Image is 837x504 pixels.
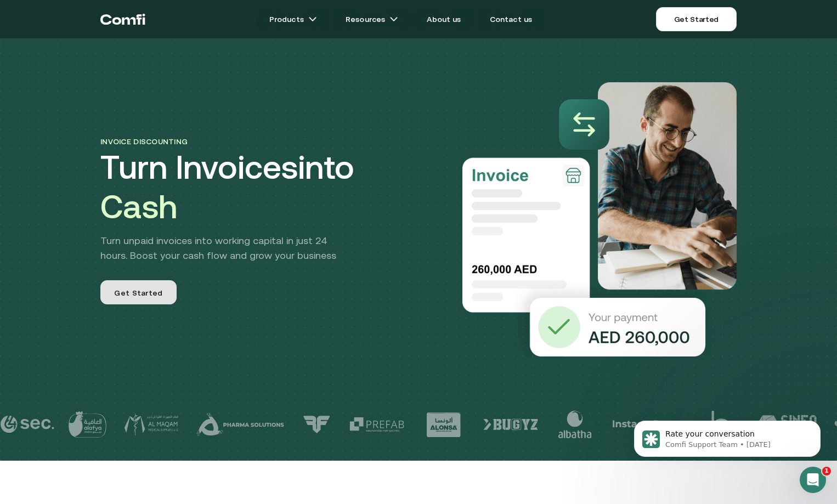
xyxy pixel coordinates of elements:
[389,15,398,24] img: arrow icons
[308,15,317,24] img: arrow icons
[114,287,162,302] span: Get Started
[256,8,330,30] a: Productsarrow icons
[477,8,546,30] a: Contact us
[68,411,106,438] img: logo-2
[196,400,284,449] img: logo-4
[414,8,474,30] a: About us
[100,3,145,36] a: Return to the top of the Comfi home page
[100,280,177,304] a: Get Started
[462,82,737,356] img: Invoice Discounting
[100,188,177,225] span: Cash
[100,148,418,226] h1: Turn Invoices into
[124,408,179,441] img: logo-3
[618,398,837,474] iframe: Intercom notifications message
[822,467,831,475] span: 1
[422,412,466,437] img: logo-7
[100,233,355,263] p: Turn unpaid invoices into working capital in just 24 hours. Boost your cash flow and grow your bu...
[483,411,538,438] img: logo-8
[612,411,688,438] img: logo-10
[302,408,332,441] img: logo-5
[349,408,404,441] img: logo-6
[656,7,737,31] a: Get Started
[100,137,188,146] span: Invoice discounting
[332,8,411,30] a: Resourcesarrow icons
[556,411,594,438] img: logo-9
[800,467,826,493] iframe: Intercom live chat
